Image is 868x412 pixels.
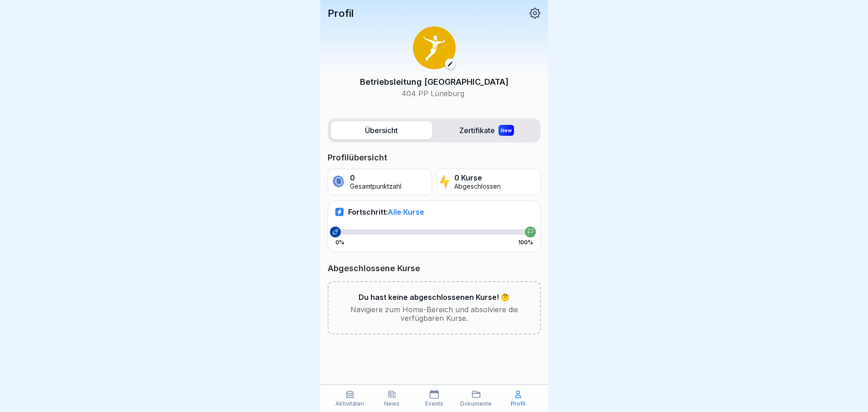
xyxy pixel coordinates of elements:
[343,305,525,323] p: Navigiere zum Home-Bereich und absolviere die verfügbaren Kurse.
[454,183,501,191] p: Abgeschlossen
[413,26,456,69] img: oo2rwhh5g6mqyfqxhtbddxvd.png
[331,174,346,190] img: coin.svg
[331,121,432,139] label: Übersicht
[335,401,364,407] p: Aktivitäten
[460,401,492,407] p: Dokumente
[335,239,344,246] p: 0%
[360,76,508,88] p: Betriebsleitung [GEOGRAPHIC_DATA]
[518,239,533,246] p: 100%
[440,174,450,190] img: lightning.svg
[436,121,538,139] label: Zertifikate
[328,263,541,274] p: Abgeschlossene Kurse
[511,401,525,407] p: Profil
[328,152,541,163] p: Profilübersicht
[359,293,510,302] p: Du hast keine abgeschlossenen Kurse! 🤔
[348,207,424,216] p: Fortschritt:
[454,174,501,182] p: 0 Kurse
[388,207,424,216] span: Alle Kurse
[328,7,354,19] p: Profil
[350,174,401,182] p: 0
[350,183,401,191] p: Gesamtpunktzahl
[425,401,443,407] p: Events
[384,401,400,407] p: News
[360,88,508,99] p: 404 PP Lüneburg
[498,125,514,136] div: New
